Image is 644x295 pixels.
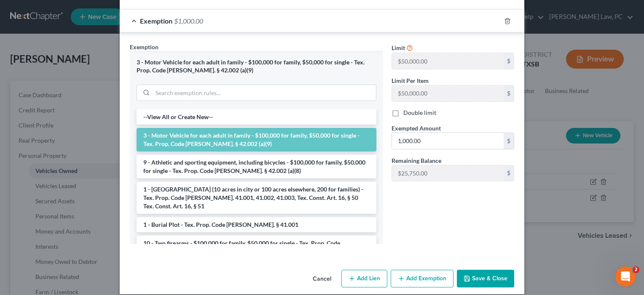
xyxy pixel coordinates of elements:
li: 1 - Burial Plot - Tex. Prop. Code [PERSON_NAME]. § 41.001 [137,217,376,232]
span: Exemption [130,43,158,50]
div: $ [504,133,514,149]
button: Add Exemption [391,270,453,287]
label: Double limit [403,109,436,117]
span: Limit [392,44,405,51]
input: 0.00 [392,133,504,149]
span: $1,000.00 [174,17,203,25]
li: --View All or Create New-- [137,109,376,125]
button: Save & Close [457,270,514,287]
span: Exempted Amount [392,125,441,132]
input: Search exemption rules... [153,85,376,101]
div: $ [504,85,514,101]
iframe: Intercom live chat [615,266,636,287]
input: -- [392,53,504,69]
label: Limit Per Item [392,76,429,85]
input: -- [392,85,504,101]
li: 1 - [GEOGRAPHIC_DATA] (10 acres in city or 100 acres elsewhere, 200 for families) - Tex. Prop. Co... [137,182,376,214]
span: Exemption [140,17,172,25]
li: 9 - Athletic and sporting equipment, including bicycles - $100,000 for family, $50,000 for single... [137,155,376,178]
button: Add Lien [341,270,387,287]
div: $ [504,165,514,181]
li: 3 - Motor Vehicle for each adult in family - $100,000 for family, $50,000 for single - Tex. Prop.... [137,128,376,151]
div: 3 - Motor Vehicle for each adult in family - $100,000 for family, $50,000 for single - Tex. Prop.... [137,58,376,74]
div: $ [504,53,514,69]
button: Cancel [306,271,338,287]
label: Remaining Balance [392,156,441,165]
input: -- [392,165,504,181]
span: 2 [633,266,639,273]
li: 10 - Two firearms - $100,000 for family, $50,000 for single - Tex. Prop. Code [PERSON_NAME]. § 42... [137,236,376,259]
